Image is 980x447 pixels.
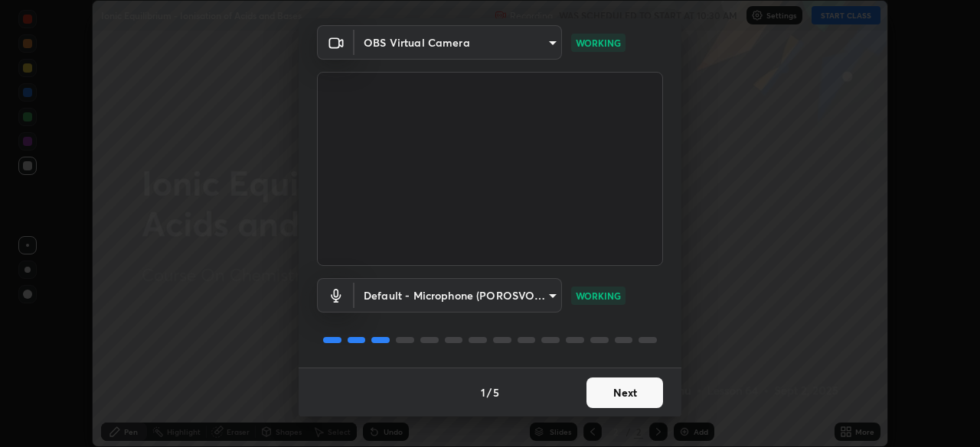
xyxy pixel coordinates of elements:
button: Next [586,377,663,408]
div: OBS Virtual Camera [354,278,562,313]
p: WORKING [576,289,621,303]
div: OBS Virtual Camera [354,25,562,60]
h4: 5 [493,384,499,400]
p: WORKING [576,36,621,50]
h4: / [487,384,492,400]
h4: 1 [481,384,485,400]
